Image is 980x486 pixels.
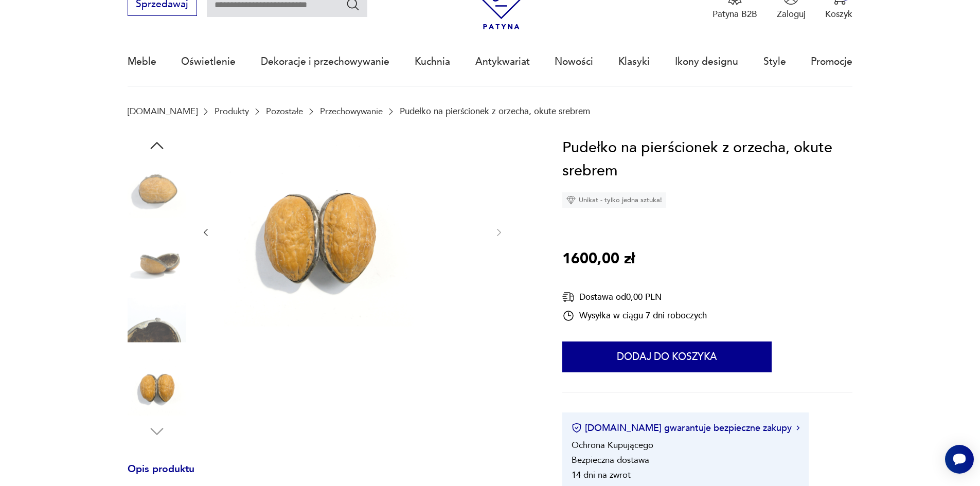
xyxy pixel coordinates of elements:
a: Meble [128,38,156,85]
img: Ikona strzałki w prawo [796,425,799,430]
a: Ikony designu [675,38,738,85]
img: Zdjęcie produktu Pudełko na pierścionek z orzecha, okute srebrem [128,356,186,415]
img: Ikona dostawy [562,291,575,303]
a: Przechowywanie [320,106,383,116]
img: Zdjęcie produktu Pudełko na pierścionek z orzecha, okute srebrem [128,225,186,284]
a: Kuchnia [415,38,450,85]
img: Ikona diamentu [566,195,576,205]
img: Ikona certyfikatu [572,423,582,433]
p: Koszyk [825,8,852,20]
p: Patyna B2B [712,8,757,20]
div: Unikat - tylko jedna sztuka! [562,192,666,208]
div: Dostawa od 0,00 PLN [562,291,707,303]
button: Dodaj do koszyka [562,341,772,372]
a: Sprzedawaj [128,1,197,9]
a: Oświetlenie [181,38,236,85]
img: Zdjęcie produktu Pudełko na pierścionek z orzecha, okute srebrem [224,136,414,327]
li: Bezpieczna dostawa [572,454,649,466]
li: 14 dni na zwrot [572,469,631,481]
div: Wysyłka w ciągu 7 dni roboczych [562,310,707,322]
h3: Opis produktu [128,465,533,486]
p: Pudełko na pierścionek z orzecha, okute srebrem [400,106,590,116]
a: Produkty [215,106,249,116]
iframe: Smartsupp widget button [945,445,974,474]
a: Dekoracje i przechowywanie [261,38,389,85]
a: Style [763,38,786,85]
a: Promocje [811,38,852,85]
a: [DOMAIN_NAME] [128,106,198,116]
p: Zaloguj [777,8,806,20]
a: Pozostałe [266,106,303,116]
p: 1600,00 zł [562,247,635,271]
img: Zdjęcie produktu Pudełko na pierścionek z orzecha, okute srebrem [128,160,186,219]
li: Ochrona Kupującego [572,439,653,451]
button: [DOMAIN_NAME] gwarantuje bezpieczne zakupy [572,422,799,435]
h1: Pudełko na pierścionek z orzecha, okute srebrem [562,136,852,183]
a: Klasyki [618,38,650,85]
img: Zdjęcie produktu Pudełko na pierścionek z orzecha, okute srebrem [128,291,186,350]
a: Nowości [555,38,593,85]
a: Antykwariat [475,38,530,85]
